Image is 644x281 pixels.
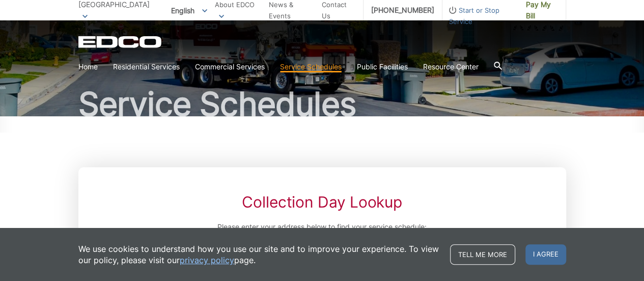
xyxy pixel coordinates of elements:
[180,254,234,266] a: privacy policy
[450,244,515,265] a: Tell me more
[78,61,98,72] a: Home
[525,244,566,265] span: I agree
[280,61,342,72] a: Service Schedules
[195,61,265,72] a: Commercial Services
[357,61,408,72] a: Public Facilities
[78,88,566,120] h1: Service Schedules
[423,61,479,72] a: Resource Center
[161,193,483,211] h2: Collection Day Lookup
[113,61,180,72] a: Residential Services
[78,36,163,48] a: EDCD logo. Return to the homepage.
[78,243,440,266] p: We use cookies to understand how you use our site and to improve your experience. To view our pol...
[163,2,215,19] span: English
[161,221,483,233] p: Please enter your address below to find your service schedule:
